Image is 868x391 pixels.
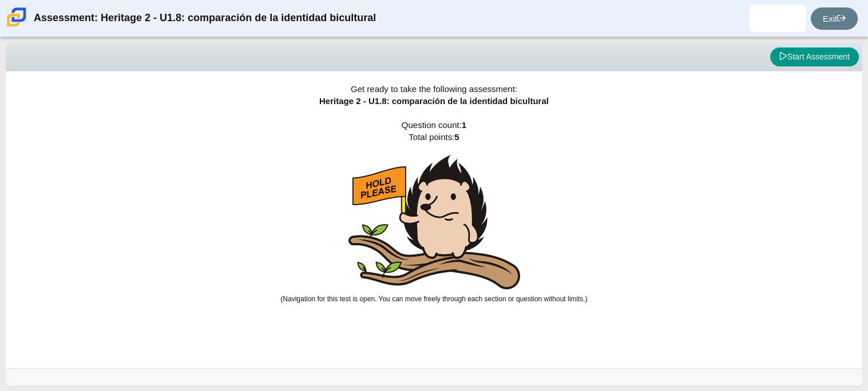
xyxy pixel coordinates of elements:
[280,120,587,303] span: Question count: Total points:
[34,5,376,32] div: Assessment: Heritage 2 - U1.8: comparación de la identidad bicultural
[462,120,466,130] b: 1
[5,21,29,31] a: Carmen School of Science & Technology
[768,9,787,27] img: sebastian.aguilar-.PzLTeW
[5,5,29,29] img: Carmen School of Science & Technology
[319,96,549,106] span: Heritage 2 - U1.8: comparación de la identidad bicultural
[770,47,859,67] button: Start Assessment
[811,7,858,30] a: Exit
[348,155,520,289] img: hedgehog-hold-please.png
[351,84,517,94] span: Get ready to take the following assessment:
[280,295,587,303] small: (Navigation for this test is open. You can move freely through each section or question without l...
[454,132,459,142] b: 5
